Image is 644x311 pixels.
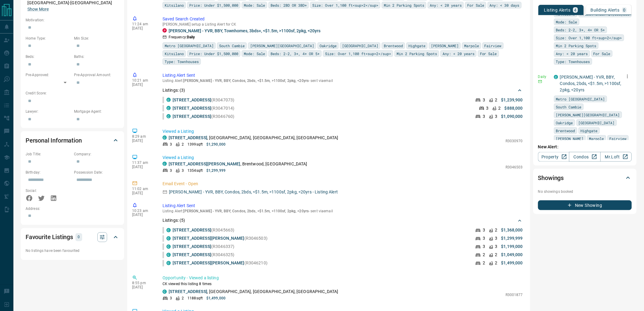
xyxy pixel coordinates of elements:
[579,120,615,126] span: [GEOGRAPHIC_DATA]
[163,217,185,224] p: Listings: ( 5 )
[166,245,171,249] div: condos.ca
[397,51,437,57] span: Min 2 Parking Spots
[132,281,153,285] p: 8:55 pm
[556,128,575,134] span: Brentwood
[173,236,244,241] a: [STREET_ADDRESS][PERSON_NAME]
[499,105,501,111] p: 2
[325,51,391,57] span: Size: Over 1,100 ft<sup>2</sup>
[501,252,523,258] p: $1,049,000
[169,161,240,166] a: [STREET_ADDRESS][PERSON_NAME]
[384,43,403,49] span: Brentwood
[166,261,171,265] div: condos.ca
[170,142,172,147] p: 3
[501,113,523,120] p: $1,090,000
[26,170,71,175] p: Birthday:
[556,35,622,41] span: Size: Over 1,100 ft<sup>2</sup>
[26,206,119,211] p: Address:
[74,109,119,114] p: Mortgage Agent:
[132,78,153,83] p: 10:21 am
[132,83,153,87] p: [DATE]
[173,97,234,103] p: (R3047073)
[544,8,571,12] p: Listing Alerts
[189,51,238,57] span: Price: Under $1,500,000
[556,19,577,25] span: Mode: Sale
[26,230,119,245] div: Favourite Listings0
[170,168,172,173] p: 3
[581,128,598,134] span: Highgate
[384,2,424,8] span: Min 2 Parking Spots
[26,151,71,157] p: Job Title:
[77,234,80,241] p: 0
[173,244,211,249] a: [STREET_ADDRESS]
[163,181,523,187] p: Email Event - Open
[250,43,314,49] span: [PERSON_NAME][GEOGRAPHIC_DATA]
[483,113,485,120] p: 3
[74,36,119,41] p: Min Size:
[26,54,71,59] p: Beds:
[486,105,489,111] p: 3
[501,227,523,234] p: $1,368,000
[538,171,632,185] div: Showings
[244,51,265,57] span: Mode: Sale
[169,289,207,294] a: [STREET_ADDRESS]
[132,22,153,26] p: 11:24 am
[182,168,184,173] p: 3
[74,72,119,78] p: Pre-Approval Amount:
[163,85,523,96] div: Listings: (3)
[132,165,153,169] p: [DATE]
[26,133,119,148] div: Personal Information
[501,244,523,250] p: $1,199,000
[163,22,523,27] p: [PERSON_NAME] setup a Listing Alert for CK
[556,58,590,65] span: Type: Townhouses
[184,79,309,83] span: [PERSON_NAME] - YVR, BBY, Condos, 2bds, <$1.5m, >1100sf, 2pkg, <20yrs
[169,34,195,40] p: Frequency:
[574,8,577,12] p: 4
[501,260,523,267] p: $1,499,000
[271,51,320,57] span: Beds: 2-2, 3+, 4+ OR 5+
[560,75,621,92] a: [PERSON_NAME] - YVR, BBY, Condos, 2bds, <$1.5m, >1100sf, 2pkg, <20yrs
[74,151,119,157] p: Company:
[132,187,153,191] p: 11:02 am
[166,228,171,232] div: condos.ca
[589,136,604,142] span: Marpole
[467,2,484,8] span: For Sale
[485,43,502,49] span: Fairview
[483,244,485,250] p: 3
[219,43,245,49] span: South Cambie
[166,253,171,257] div: condos.ca
[163,136,167,140] div: condos.ca
[173,105,234,111] p: (R3047014)
[163,162,167,166] div: condos.ca
[538,74,550,80] p: Daily
[538,189,632,194] p: No showings booked
[271,2,307,8] span: Beds: 2BD OR 3BD+
[483,235,485,242] p: 3
[163,16,523,22] p: Saved Search Created
[173,260,268,267] p: (R3046210)
[163,209,523,213] p: Listing Alert : - sent via email
[163,28,167,33] div: property.ca
[173,244,234,250] p: (R3046337)
[132,209,153,213] p: 10:23 am
[132,285,153,290] p: [DATE]
[505,105,523,111] p: $888,000
[501,97,523,103] p: $1,239,900
[132,26,153,30] p: [DATE]
[189,2,238,8] span: Price: Under $1,500,000
[556,112,620,118] span: [PERSON_NAME][GEOGRAPHIC_DATA]
[74,54,119,59] p: Baths:
[169,189,338,195] p: [PERSON_NAME] - YVR, BBY, Condos, 2bds, <$1.5m, >1100sf, 2pkg, <20yrs - Listing Alert
[556,120,573,126] span: Oakridge
[26,72,71,78] p: Pre-Approved:
[187,296,203,301] p: 1188 sqft
[26,188,71,193] p: Social:
[169,28,320,33] a: [PERSON_NAME] - YVR, BBY, Townhomes, 3bds+, <$1.5m, >1100sf, 2pkg, <20yrs
[556,104,582,110] span: South Cambie
[342,43,378,49] span: [GEOGRAPHIC_DATA]
[483,260,485,267] p: 2
[506,292,523,298] p: R3001877
[169,135,338,141] p: , [GEOGRAPHIC_DATA], [GEOGRAPHIC_DATA], [GEOGRAPHIC_DATA]
[569,152,600,162] a: Condos
[600,152,632,162] a: Mr.Loft
[173,228,211,233] a: [STREET_ADDRESS]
